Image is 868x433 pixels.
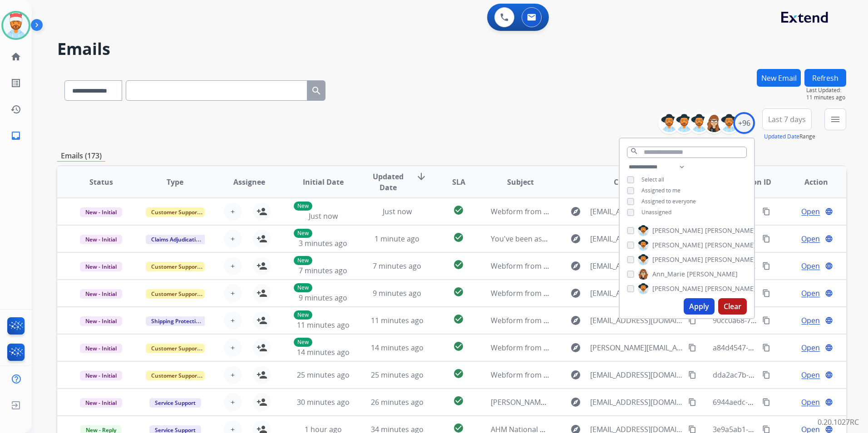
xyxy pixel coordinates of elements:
span: Range [764,133,815,140]
mat-icon: person_add [256,261,267,271]
span: 7 minutes ago [299,266,347,276]
span: 9 minutes ago [373,288,421,298]
mat-icon: language [825,289,833,297]
span: [PERSON_NAME] [705,241,756,250]
span: Webform from [EMAIL_ADDRESS][DOMAIN_NAME] on [DATE] [491,207,696,216]
span: Updated Date [368,171,409,193]
span: Customer [614,177,649,187]
mat-icon: menu [830,114,841,125]
p: New [294,229,312,238]
p: New [294,256,312,265]
mat-icon: history [10,104,21,115]
th: Action [772,166,846,198]
button: + [224,230,242,248]
span: Open [801,315,820,326]
mat-icon: check_circle [453,341,464,352]
span: Claims Adjudication [146,235,208,244]
mat-icon: explore [570,261,581,271]
span: + [231,233,235,244]
mat-icon: language [825,398,833,406]
mat-icon: person_add [256,315,267,326]
p: Emails (173) [57,150,105,162]
button: + [224,393,242,411]
span: + [231,261,235,271]
span: Just now [309,211,338,221]
span: Initial Date [303,177,344,187]
span: 90cc0a68-707b-4237-8586-9e9de431a997 [713,315,853,325]
button: + [224,284,242,302]
span: [PERSON_NAME][EMAIL_ADDRESS][PERSON_NAME][DOMAIN_NAME] [590,342,683,353]
span: New - Initial [80,289,122,299]
p: New [294,283,312,292]
span: 14 minutes ago [297,347,350,357]
mat-icon: check_circle [453,395,464,406]
span: 14 minutes ago [371,343,424,353]
mat-icon: search [630,147,638,155]
mat-icon: explore [570,369,581,380]
mat-icon: language [825,235,833,243]
mat-icon: explore [570,315,581,326]
span: 25 minutes ago [297,370,350,380]
span: + [231,342,235,353]
mat-icon: explore [570,233,581,244]
span: [PERSON_NAME], your package will arrive [DATE]! [491,397,657,407]
mat-icon: search [311,85,322,96]
span: Status [89,177,113,187]
mat-icon: content_copy [688,344,696,352]
span: [PERSON_NAME] [705,284,756,293]
span: [EMAIL_ADDRESS][DOMAIN_NAME] [590,233,683,244]
span: Open [801,206,820,217]
div: +96 [733,112,755,134]
span: 11 minutes ago [297,320,350,330]
span: Open [801,369,820,380]
button: Updated Date [764,133,799,140]
mat-icon: check_circle [453,286,464,297]
mat-icon: content_copy [688,371,696,379]
span: [PERSON_NAME] [652,241,703,250]
mat-icon: content_copy [688,398,696,406]
span: 7 minutes ago [373,261,421,271]
span: Ann_Marie [652,270,685,279]
button: + [224,366,242,384]
span: 25 minutes ago [371,370,424,380]
img: avatar [3,13,29,38]
span: Open [801,397,820,408]
mat-icon: person_add [256,206,267,217]
span: [PERSON_NAME] [652,255,703,264]
span: Customer Support [146,207,205,217]
mat-icon: explore [570,342,581,353]
mat-icon: explore [570,397,581,408]
mat-icon: content_copy [762,316,770,325]
button: Clear [718,298,747,315]
span: New - Initial [80,207,122,217]
span: Customer Support [146,371,205,380]
span: Unassigned [641,208,671,216]
span: 11 minutes ago [371,315,424,325]
span: New - Initial [80,371,122,380]
span: Webform from [EMAIL_ADDRESS][DOMAIN_NAME] on [DATE] [491,315,696,325]
span: 30 minutes ago [297,397,350,407]
span: [EMAIL_ADDRESS][DOMAIN_NAME] [590,315,683,326]
mat-icon: language [825,207,833,216]
span: Webform from [EMAIL_ADDRESS][DOMAIN_NAME] on [DATE] [491,288,696,298]
span: + [231,206,235,217]
span: New - Initial [80,344,122,353]
mat-icon: content_copy [762,289,770,297]
span: Shipping Protection [146,316,208,326]
mat-icon: explore [570,206,581,217]
mat-icon: content_copy [762,207,770,216]
mat-icon: person_add [256,369,267,380]
span: Open [801,288,820,299]
button: + [224,339,242,357]
button: + [224,202,242,221]
span: a84d4547-3019-4871-9b95-58670018eedd [713,343,854,353]
mat-icon: person_add [256,342,267,353]
mat-icon: home [10,51,21,62]
button: Refresh [804,69,846,87]
span: 9 minutes ago [299,293,347,303]
mat-icon: list_alt [10,78,21,89]
mat-icon: person_add [256,397,267,408]
span: Open [801,233,820,244]
mat-icon: language [825,316,833,325]
mat-icon: language [825,262,833,270]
